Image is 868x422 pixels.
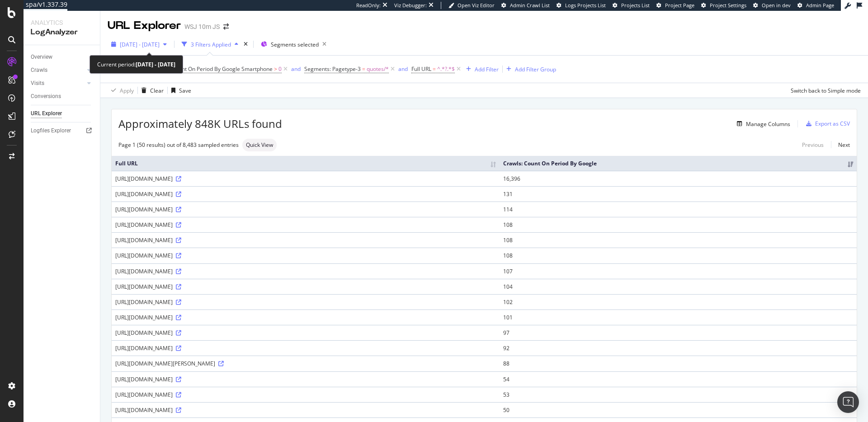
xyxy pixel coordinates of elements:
a: Open Viz Editor [448,2,495,9]
button: [DATE] - [DATE] [108,37,170,52]
button: Add Filter Group [503,64,556,75]
div: [URL][DOMAIN_NAME] [115,206,496,213]
a: Overview [31,52,94,62]
button: Apply [108,83,134,98]
td: 108 [500,248,857,263]
td: 131 [500,186,857,202]
a: Project Page [656,2,694,9]
td: 92 [500,340,857,356]
td: 16,396 [500,171,857,186]
a: Open in dev [753,2,791,9]
div: Conversions [31,92,61,101]
div: [URL][DOMAIN_NAME] [115,267,496,275]
div: times [242,40,250,49]
div: [URL][DOMAIN_NAME] [115,190,496,198]
a: URL Explorer [31,109,94,118]
div: [URL][DOMAIN_NAME][PERSON_NAME] [115,360,496,367]
div: [URL][DOMAIN_NAME] [115,406,496,414]
button: Export as CSV [802,117,850,131]
div: Manage Columns [746,120,790,128]
div: neutral label [242,139,277,151]
button: Switch back to Simple mode [787,83,861,98]
td: 97 [500,325,857,340]
span: Full URL [411,65,431,73]
div: and [291,65,301,73]
td: 50 [500,402,857,417]
div: Overview [31,52,52,62]
span: Open in dev [762,2,791,9]
div: Apply [120,87,134,94]
div: Current period: [97,59,175,70]
div: [URL][DOMAIN_NAME] [115,329,496,337]
td: 108 [500,217,857,232]
th: Crawls: Count On Period By Google: activate to sort column ascending [500,156,857,171]
span: Logs Projects List [565,2,606,9]
div: [URL][DOMAIN_NAME] [115,344,496,352]
button: Clear [138,83,164,98]
div: Crawls [31,66,47,75]
th: Full URL: activate to sort column ascending [112,156,500,171]
a: Projects List [613,2,650,9]
span: = [433,65,436,73]
td: 114 [500,202,857,217]
span: = [362,65,365,73]
div: Save [179,87,191,94]
div: URL Explorer [31,109,62,118]
div: [URL][DOMAIN_NAME] [115,298,496,306]
a: Crawls [31,66,85,75]
span: Projects List [621,2,650,9]
button: Add Filter [462,64,499,75]
a: Conversions [31,92,94,101]
div: Add Filter [475,66,499,73]
div: Switch back to Simple mode [791,87,861,94]
div: Logfiles Explorer [31,126,71,136]
button: and [291,65,301,73]
div: Page 1 (50 results) out of 8,483 sampled entries [118,141,239,149]
div: LogAnalyzer [31,27,93,38]
div: arrow-right-arrow-left [223,23,229,30]
a: Logfiles Explorer [31,126,94,136]
a: Logs Projects List [557,2,606,9]
td: 88 [500,356,857,371]
div: [URL][DOMAIN_NAME] [115,175,496,183]
span: [DATE] - [DATE] [120,41,160,48]
div: WSJ 10m JS [184,22,220,31]
span: 0 [278,63,282,75]
div: [URL][DOMAIN_NAME] [115,375,496,383]
span: Admin Crawl List [510,2,550,9]
div: ReadOnly: [356,2,381,9]
span: Segments selected [271,41,319,48]
a: Project Settings [701,2,746,9]
div: [URL][DOMAIN_NAME] [115,236,496,244]
button: Save [168,83,191,98]
span: > [274,65,277,73]
div: [URL][DOMAIN_NAME] [115,314,496,321]
b: [DATE] - [DATE] [136,61,175,68]
a: Admin Crawl List [501,2,550,9]
div: [URL][DOMAIN_NAME] [115,221,496,229]
div: Visits [31,79,44,88]
a: Next [831,138,850,151]
button: and [398,65,408,73]
td: 104 [500,279,857,294]
div: URL Explorer [108,18,181,33]
td: 54 [500,371,857,387]
a: Visits [31,79,85,88]
td: 108 [500,232,857,248]
a: Admin Page [797,2,834,9]
div: Export as CSV [815,120,850,127]
div: Open Intercom Messenger [837,391,859,413]
span: Crawls: HTTP Code Good Count On Period By Google Smartphone [108,65,273,73]
span: Project Page [665,2,694,9]
td: 107 [500,263,857,279]
div: Viz Debugger: [394,2,427,9]
td: 53 [500,387,857,402]
button: Manage Columns [733,118,790,129]
span: Open Viz Editor [458,2,495,9]
button: 3 Filters Applied [178,37,242,52]
div: [URL][DOMAIN_NAME] [115,252,496,259]
button: Segments selected [257,37,330,52]
div: Analytics [31,18,93,27]
td: 101 [500,309,857,325]
div: Clear [150,87,164,94]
